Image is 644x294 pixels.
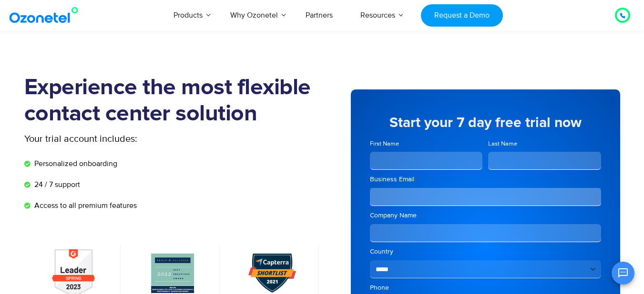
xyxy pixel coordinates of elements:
button: Open chat [612,262,634,284]
label: Last Name [488,139,601,148]
span: Access to all premium features [32,200,137,211]
label: Country [370,247,601,256]
label: First Name [370,139,483,148]
label: Company Name [370,211,601,220]
span: Personalized onboarding [32,158,117,169]
p: Your trial account includes: [24,132,251,146]
h1: Experience the most flexible contact center solution [24,75,322,127]
a: Request a Demo [421,4,502,27]
h5: Start your 7 day free trial now [370,116,601,130]
label: Business Email [370,175,601,184]
label: Phone [370,283,601,293]
span: 24 / 7 support [32,179,80,190]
